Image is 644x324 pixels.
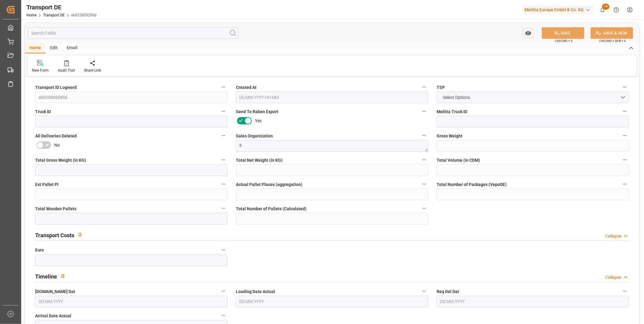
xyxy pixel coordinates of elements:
[43,13,65,17] a: Transport DE
[220,156,227,164] button: Total Gross Weight (in KG)
[236,157,283,164] span: Total Net Weight (in KG)
[57,270,69,282] button: View description
[437,181,507,188] span: Total Number of Packages (VepoDE)
[35,181,59,188] span: Est Pallet Pl
[35,296,227,307] input: DD.MM.YYYY
[220,246,227,254] button: Euro
[220,132,227,140] button: All Deliveries Deleted
[236,92,428,103] input: DD.MM.YYYY HH:MM
[220,107,227,115] button: Truck ID
[26,13,36,17] a: Home
[236,140,428,152] textarea: 3
[236,133,273,139] span: Sales Organization
[599,39,626,43] span: Ctrl/CMD + Shift + S
[522,4,596,15] button: Melitta Europa GmbH & Co. KG
[621,83,629,91] button: TSP
[35,289,75,295] span: [DOMAIN_NAME] Dat
[602,4,609,10] span: 18
[609,3,623,17] button: Help Center
[220,204,227,212] button: Total Wooden Pallets
[84,68,101,73] div: Share Link
[621,180,629,188] button: Total Number of Packages (VepoDE)
[437,84,445,91] span: TSP
[220,312,227,319] button: Arrival Date Actual
[440,94,473,101] span: Select Options
[420,83,428,91] button: Created At
[621,287,629,295] button: Req Del Dat
[542,27,584,39] button: SAVE
[591,27,633,39] button: SAVE & NEW
[28,27,238,39] input: Search Fields
[236,84,257,91] span: Created At
[62,43,82,53] div: Email
[35,247,44,253] span: Euro
[437,157,480,164] span: Total Volume (in CDM)
[437,92,629,103] button: open menu
[596,3,609,17] button: show 18 new notifications
[58,68,75,73] div: Audit Trail
[555,39,572,43] span: Ctrl/CMD + S
[35,231,74,239] h2: Transport Costs
[54,142,60,148] span: No
[35,84,77,91] span: Transport ID Logward
[420,132,428,140] button: Sales Organization
[236,206,307,212] span: Total Number of Pallets (Calculated)
[437,109,467,115] span: Melitta Truck ID
[605,274,621,281] div: Collapse
[255,118,262,124] span: Yes
[25,43,45,53] div: Home
[236,181,302,188] span: Actual Pallet Places (aggregation)
[605,233,621,239] div: Collapse
[32,68,49,73] div: New Form
[522,27,535,39] button: open menu
[420,180,428,188] button: Actual Pallet Places (aggregation)
[420,156,428,164] button: Total Net Weight (in KG)
[74,229,86,240] button: View description
[35,313,71,319] span: Arrival Date Actual
[26,3,96,12] div: Transport DE
[236,289,275,295] span: Loading Date Actual
[420,107,428,115] button: Send To Raben Export
[621,132,629,140] button: Gross Weight
[621,107,629,115] button: Melitta Truck ID
[220,180,227,188] button: Est Pallet Pl
[35,206,76,212] span: Total Wooden Pallets
[35,272,57,281] h2: Timeline
[35,157,86,164] span: Total Gross Weight (in KG)
[437,289,459,295] span: Req Del Dat
[45,43,62,53] div: Edit
[522,5,593,14] div: Melitta Europa GmbH & Co. KG
[437,296,629,307] input: DD.MM.YYYY
[35,109,51,115] span: Truck ID
[420,204,428,212] button: Total Number of Pallets (Calculated)
[236,109,278,115] span: Send To Raben Export
[220,83,227,91] button: Transport ID Logward
[236,296,428,307] input: DD.MM.YYYY
[35,133,77,139] span: All Deliveries Deleted
[621,156,629,164] button: Total Volume (in CDM)
[437,133,462,139] span: Gross Weight
[420,287,428,295] button: Loading Date Actual
[220,287,227,295] button: [DOMAIN_NAME] Dat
